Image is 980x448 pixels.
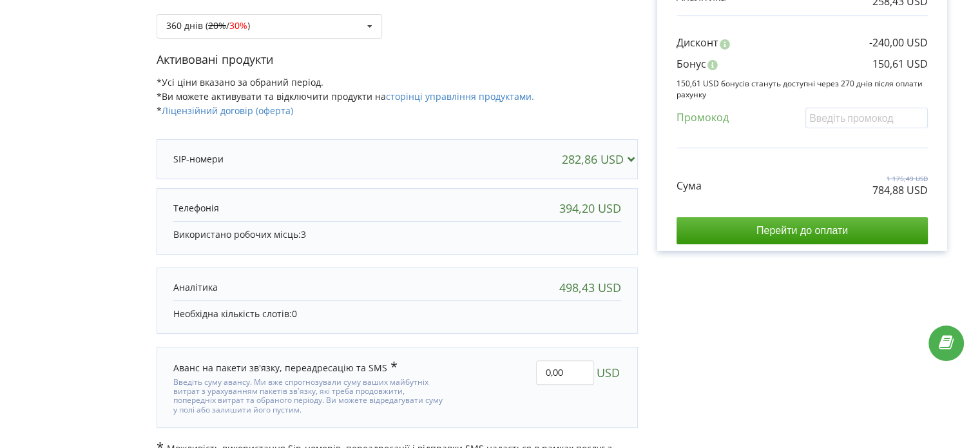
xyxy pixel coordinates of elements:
p: Активовані продукти [157,52,638,68]
s: 20% [208,19,226,32]
span: USD [597,360,620,385]
span: *Ви можете активувати та відключити продукти на [157,90,534,102]
span: 30% [229,19,247,32]
div: Введіть суму авансу. Ми вже спрогнозували суму ваших майбутніх витрат з урахуванням пакетів зв'яз... [173,375,447,415]
p: 784,88 USD [872,183,928,198]
p: Аналітика [173,281,218,294]
div: 282,86 USD [562,153,640,166]
p: 1 175,49 USD [872,174,928,183]
p: SIP-номери [173,153,224,166]
a: Ліцензійний договір (оферта) [162,104,293,117]
p: Промокод [677,110,729,125]
span: 0 [292,307,297,320]
div: 394,20 USD [559,202,621,215]
p: Дисконт [677,35,718,50]
p: 150,61 USD [872,57,928,72]
p: Необхідна кількість слотів: [173,307,621,320]
p: Використано робочих місць: [173,228,621,241]
p: Бонус [677,57,706,72]
div: 498,43 USD [559,281,621,294]
span: 3 [301,228,306,240]
div: 360 днів ( / ) [166,21,250,30]
span: *Усі ціни вказано за обраний період. [157,76,323,88]
p: -240,00 USD [869,35,928,50]
p: Телефонія [173,202,219,215]
input: Перейти до оплати [677,217,928,244]
div: Аванс на пакети зв'язку, переадресацію та SMS [173,360,398,375]
a: сторінці управління продуктами. [386,90,534,102]
p: Сума [677,179,702,193]
p: 150,61 USD бонусів стануть доступні через 270 днів після оплати рахунку [677,78,928,100]
input: Введіть промокод [805,108,928,128]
